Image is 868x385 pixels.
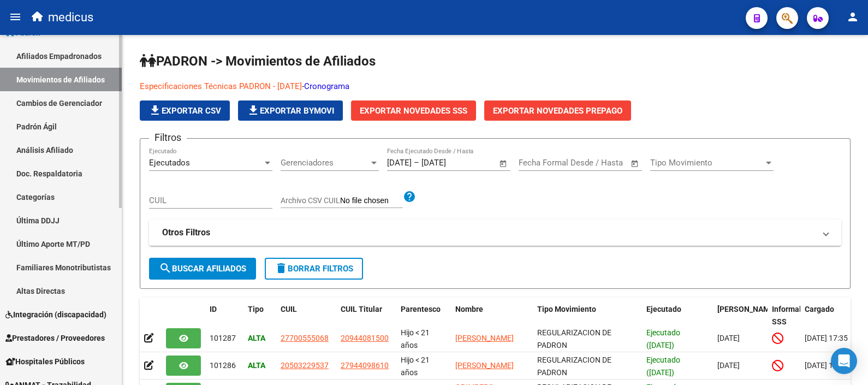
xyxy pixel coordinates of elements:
[573,158,626,168] input: Fecha fin
[248,334,265,342] strong: ALTA
[497,157,510,170] button: Open calendar
[455,334,514,342] span: [PERSON_NAME]
[533,298,642,334] datatable-header-cell: Tipo Movimiento
[414,158,419,168] span: –
[149,130,187,145] h3: Filtros
[140,80,849,92] p: -
[304,81,349,91] a: Cronograma
[396,298,451,334] datatable-header-cell: Parentesco
[205,298,243,334] datatable-header-cell: ID
[148,104,162,117] mat-icon: file_download
[650,158,764,168] span: Tipo Movimiento
[519,158,563,168] input: Fecha inicio
[243,298,276,334] datatable-header-cell: Tipo
[281,158,369,168] span: Gerenciadores
[846,10,859,23] mat-icon: person
[421,158,474,168] input: Fecha fin
[629,157,641,170] button: Open calendar
[210,334,236,342] span: 101287
[646,356,680,377] span: Ejecutado ([DATE])
[646,305,681,313] span: Ejecutado
[281,361,329,370] span: 20503229537
[341,305,382,313] span: CUIL Titular
[451,298,533,334] datatable-header-cell: Nombre
[401,305,441,313] span: Parentesco
[717,361,740,370] span: [DATE]
[455,305,483,313] span: Nombre
[275,264,353,274] span: Borrar Filtros
[276,298,336,334] datatable-header-cell: CUIL
[265,258,363,280] button: Borrar Filtros
[48,5,93,29] span: medicus
[387,158,412,168] input: Fecha inicio
[805,305,834,313] span: Cargado
[805,361,848,370] span: [DATE] 17:13
[341,361,389,370] span: 27944098610
[140,81,302,91] a: Especificaciones Técnicas PADRON - [DATE]
[642,298,713,334] datatable-header-cell: Ejecutado
[772,305,810,326] span: Informable SSS
[159,262,172,275] mat-icon: search
[646,328,680,350] span: Ejecutado ([DATE])
[275,262,288,275] mat-icon: delete
[831,348,857,374] div: Open Intercom Messenger
[351,100,476,121] button: Exportar Novedades SSS
[5,309,106,321] span: Integración (discapacidad)
[162,227,210,239] strong: Otros Filtros
[248,305,264,313] span: Tipo
[140,100,230,121] button: Exportar CSV
[149,258,256,280] button: Buscar Afiliados
[210,305,217,313] span: ID
[455,361,514,370] span: [PERSON_NAME]
[493,106,622,116] span: Exportar Novedades Prepago
[484,100,631,121] button: Exportar Novedades Prepago
[403,190,416,203] mat-icon: help
[717,334,740,342] span: [DATE]
[5,332,105,344] span: Prestadores / Proveedores
[238,100,343,121] button: Exportar Bymovi
[401,328,430,350] span: Hijo < 21 años
[159,264,246,274] span: Buscar Afiliados
[5,356,85,368] span: Hospitales Públicos
[281,334,329,342] span: 27700555068
[247,106,334,116] span: Exportar Bymovi
[768,298,800,334] datatable-header-cell: Informable SSS
[140,54,376,69] span: PADRON -> Movimientos de Afiliados
[537,305,596,313] span: Tipo Movimiento
[210,361,236,370] span: 101286
[281,196,340,205] span: Archivo CSV CUIL
[248,361,265,370] strong: ALTA
[149,220,841,246] mat-expansion-panel-header: Otros Filtros
[281,305,297,313] span: CUIL
[247,104,260,117] mat-icon: file_download
[9,10,22,23] mat-icon: menu
[360,106,467,116] span: Exportar Novedades SSS
[149,158,190,168] span: Ejecutados
[340,196,403,206] input: Archivo CSV CUIL
[537,356,611,377] span: REGULARIZACION DE PADRON
[537,328,611,350] span: REGULARIZACION DE PADRON
[717,305,776,313] span: [PERSON_NAME]
[401,356,430,377] span: Hijo < 21 años
[148,106,221,116] span: Exportar CSV
[341,334,389,342] span: 20944081500
[713,298,768,334] datatable-header-cell: Fecha Formal
[336,298,396,334] datatable-header-cell: CUIL Titular
[805,334,848,342] span: [DATE] 17:35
